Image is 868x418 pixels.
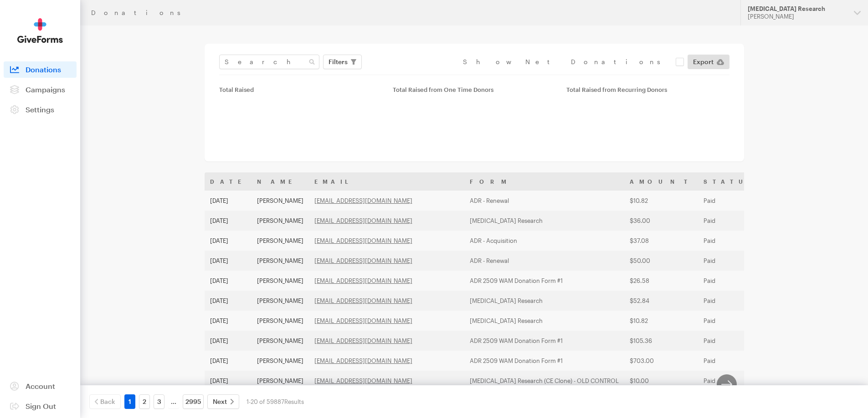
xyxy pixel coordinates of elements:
[314,377,412,384] a: [EMAIL_ADDRESS][DOMAIN_NAME]
[26,85,65,94] span: Campaigns
[464,191,624,211] td: ADR - Renewal
[624,191,698,211] td: $10.82
[284,398,304,405] span: Results
[205,172,252,191] th: Date
[464,311,624,331] td: [MEDICAL_DATA] Research
[252,251,309,271] td: [PERSON_NAME]
[213,396,227,407] span: Next
[26,105,54,114] span: Settings
[252,291,309,311] td: [PERSON_NAME]
[205,251,252,271] td: [DATE]
[748,5,847,13] div: [MEDICAL_DATA] Research
[698,331,765,351] td: Paid
[314,357,412,364] a: [EMAIL_ADDRESS][DOMAIN_NAME]
[464,211,624,231] td: [MEDICAL_DATA] Research
[17,18,63,43] img: GiveForms
[464,371,624,391] td: [MEDICAL_DATA] Research (CE Clone) - OLD CONTROL
[205,191,252,211] td: [DATE]
[252,191,309,211] td: [PERSON_NAME]
[314,217,412,224] a: [EMAIL_ADDRESS][DOMAIN_NAME]
[698,251,765,271] td: Paid
[205,211,252,231] td: [DATE]
[26,65,61,74] span: Donations
[252,311,309,331] td: [PERSON_NAME]
[624,351,698,371] td: $703.00
[309,172,464,191] th: Email
[698,191,765,211] td: Paid
[205,271,252,291] td: [DATE]
[154,394,164,409] a: 3
[748,13,847,20] div: [PERSON_NAME]
[252,211,309,231] td: [PERSON_NAME]
[624,211,698,231] td: $36.00
[252,371,309,391] td: [PERSON_NAME]
[207,394,239,409] a: Next
[624,231,698,251] td: $37.08
[205,331,252,351] td: [DATE]
[698,172,765,191] th: Status
[624,371,698,391] td: $10.00
[698,271,765,291] td: Paid
[205,371,252,391] td: [DATE]
[252,172,309,191] th: Name
[26,382,55,390] span: Account
[314,237,412,244] a: [EMAIL_ADDRESS][DOMAIN_NAME]
[205,291,252,311] td: [DATE]
[247,394,304,409] div: 1-20 of 59887
[688,55,729,69] a: Export
[219,55,319,69] input: Search Name & Email
[205,351,252,371] td: [DATE]
[323,55,362,69] button: Filters
[314,197,412,204] a: [EMAIL_ADDRESS][DOMAIN_NAME]
[252,231,309,251] td: [PERSON_NAME]
[698,211,765,231] td: Paid
[464,271,624,291] td: ADR 2509 WAM Donation Form #1
[314,257,412,264] a: [EMAIL_ADDRESS][DOMAIN_NAME]
[314,277,412,284] a: [EMAIL_ADDRESS][DOMAIN_NAME]
[464,231,624,251] td: ADR - Acquisition
[566,86,729,93] div: Total Raised from Recurring Donors
[329,56,348,67] span: Filters
[26,402,56,410] span: Sign Out
[624,291,698,311] td: $52.84
[393,86,555,93] div: Total Raised from One Time Donors
[4,398,77,414] a: Sign Out
[698,291,765,311] td: Paid
[464,251,624,271] td: ADR - Renewal
[464,291,624,311] td: [MEDICAL_DATA] Research
[624,251,698,271] td: $50.00
[314,337,412,344] a: [EMAIL_ADDRESS][DOMAIN_NAME]
[698,351,765,371] td: Paid
[183,394,204,409] a: 2995
[624,172,698,191] th: Amount
[219,86,382,93] div: Total Raised
[624,271,698,291] td: $26.58
[139,394,150,409] a: 2
[4,61,77,78] a: Donations
[624,311,698,331] td: $10.82
[624,331,698,351] td: $105.36
[252,331,309,351] td: [PERSON_NAME]
[693,56,714,67] span: Export
[314,317,412,324] a: [EMAIL_ADDRESS][DOMAIN_NAME]
[205,231,252,251] td: [DATE]
[464,172,624,191] th: Form
[464,331,624,351] td: ADR 2509 WAM Donation Form #1
[205,311,252,331] td: [DATE]
[698,311,765,331] td: Paid
[252,271,309,291] td: [PERSON_NAME]
[314,297,412,304] a: [EMAIL_ADDRESS][DOMAIN_NAME]
[698,231,765,251] td: Paid
[4,81,77,98] a: Campaigns
[4,378,77,394] a: Account
[698,371,765,391] td: Paid
[4,101,77,118] a: Settings
[464,351,624,371] td: ADR 2509 WAM Donation Form #1
[252,351,309,371] td: [PERSON_NAME]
